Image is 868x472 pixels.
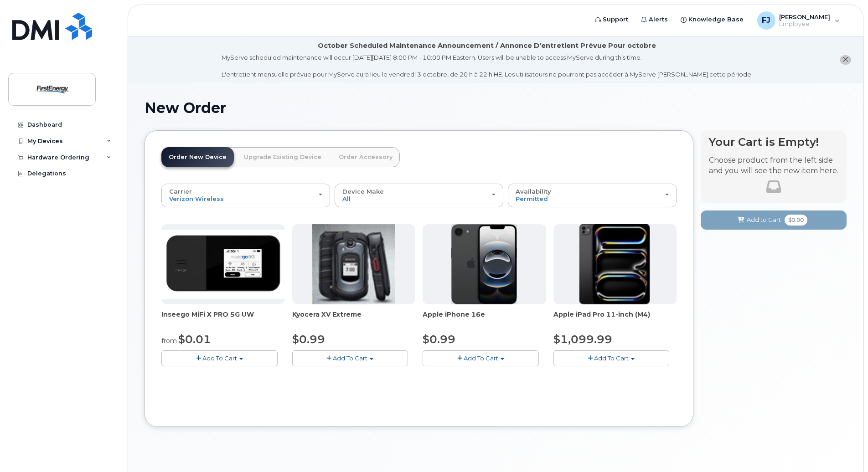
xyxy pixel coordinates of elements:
span: $1,099.99 [553,333,612,346]
span: Verizon Wireless [169,195,224,202]
span: Add to Cart [747,215,781,224]
a: Upgrade Existing Device [237,147,329,167]
button: Device Make All [335,184,503,207]
img: xvextreme.gif [312,224,395,304]
div: Apple iPhone 16e [423,310,546,328]
span: Carrier [169,188,192,195]
span: $0.99 [292,333,325,346]
button: Add to Cart $0.00 [701,210,847,229]
button: Add To Cart [292,350,408,366]
button: close notification [840,55,851,65]
button: Carrier Verizon Wireless [161,184,330,207]
img: ipad_pro_11_m4.png [579,224,650,304]
div: Apple iPad Pro 11-inch (M4) [553,310,677,328]
span: Permitted [516,195,548,202]
button: Add To Cart [553,350,670,366]
span: $0.99 [423,333,455,346]
h1: New Order [145,100,847,116]
img: iphone16e.png [451,224,517,304]
span: $0.01 [178,333,211,346]
iframe: Messenger Launcher [828,432,861,465]
span: Add To Cart [594,354,629,362]
small: from [161,337,177,345]
a: Order New Device [161,147,234,167]
div: Kyocera XV Extreme [292,310,416,328]
div: October Scheduled Maintenance Announcement / Annonce D'entretient Prévue Pour octobre [318,41,656,51]
button: Add To Cart [161,350,278,366]
p: Choose product from the left side and you will see the new item here. [709,155,838,176]
img: Inseego.png [161,230,285,299]
h4: Your Cart is Empty! [709,136,838,148]
span: Device Make [342,188,384,195]
span: $0.00 [785,215,807,226]
a: Order Accessory [331,147,400,167]
span: Add To Cart [333,354,367,362]
div: Inseego MiFi X PRO 5G UW [161,310,285,328]
span: Add To Cart [464,354,498,362]
div: MyServe scheduled maintenance will occur [DATE][DATE] 8:00 PM - 10:00 PM Eastern. Users will be u... [222,53,753,79]
button: Add To Cart [423,350,539,366]
span: All [342,195,351,202]
span: Availability [516,188,551,195]
span: Add To Cart [202,354,237,362]
button: Availability Permitted [508,184,677,207]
